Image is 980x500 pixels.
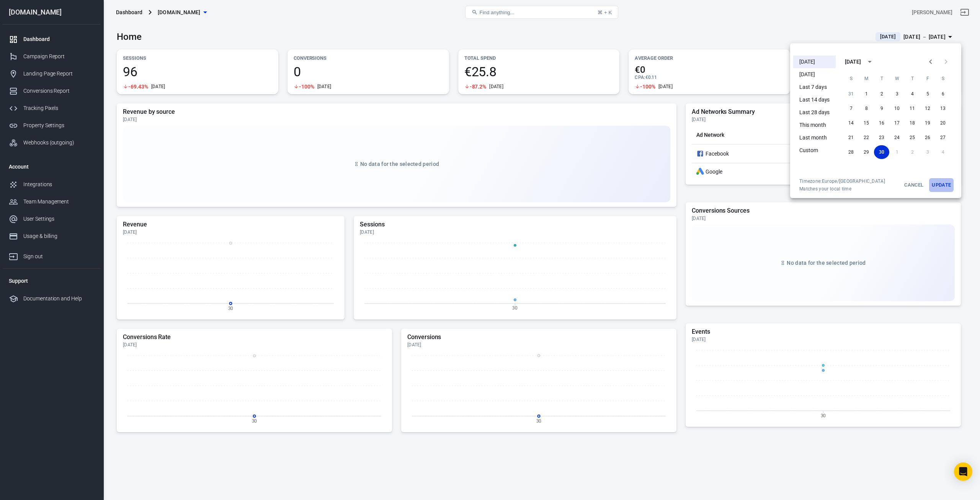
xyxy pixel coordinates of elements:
button: 28 [843,145,859,159]
li: [DATE] [793,56,836,68]
span: Tuesday [875,71,889,86]
button: 4 [905,87,920,101]
li: Last 14 days [793,93,836,106]
li: This month [793,119,836,131]
button: 27 [935,131,951,144]
button: calendar view is open, switch to year view [863,55,876,68]
button: 26 [920,131,935,144]
button: 31 [843,87,859,101]
li: Custom [793,144,836,157]
button: 2 [874,87,889,101]
button: 29 [859,145,874,159]
div: [DATE] [845,58,861,66]
button: 15 [859,116,874,130]
span: Friday [921,71,934,86]
button: 16 [874,116,889,130]
button: Cancel [902,178,926,192]
li: [DATE] [793,68,836,81]
button: 8 [859,102,874,115]
button: 3 [889,87,905,101]
span: Matches your local time [799,186,885,192]
button: 17 [889,116,905,130]
button: 10 [889,102,905,115]
button: 12 [920,102,935,115]
button: 9 [874,102,889,115]
button: 11 [905,102,920,115]
button: 25 [905,131,920,144]
li: Last 28 days [793,106,836,119]
button: Previous month [923,54,938,69]
button: 7 [843,102,859,115]
button: 21 [843,131,859,144]
button: 5 [920,87,935,101]
li: Last 7 days [793,81,836,93]
button: 23 [874,131,889,144]
button: 24 [889,131,905,144]
span: Monday [859,71,873,86]
button: 20 [935,116,951,130]
button: 18 [905,116,920,130]
button: 6 [935,87,951,101]
span: Thursday [905,71,919,86]
span: Sunday [844,71,858,86]
button: 1 [859,87,874,101]
li: Last month [793,131,836,144]
span: Saturday [936,71,950,86]
button: Update [929,178,954,192]
div: Timezone: Europe/[GEOGRAPHIC_DATA] [799,178,885,184]
button: 30 [874,145,889,159]
button: 13 [935,102,951,115]
div: Open Intercom Messenger [954,462,972,481]
button: 19 [920,116,935,130]
button: 22 [859,131,874,144]
span: Wednesday [890,71,904,86]
button: 14 [843,116,859,130]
